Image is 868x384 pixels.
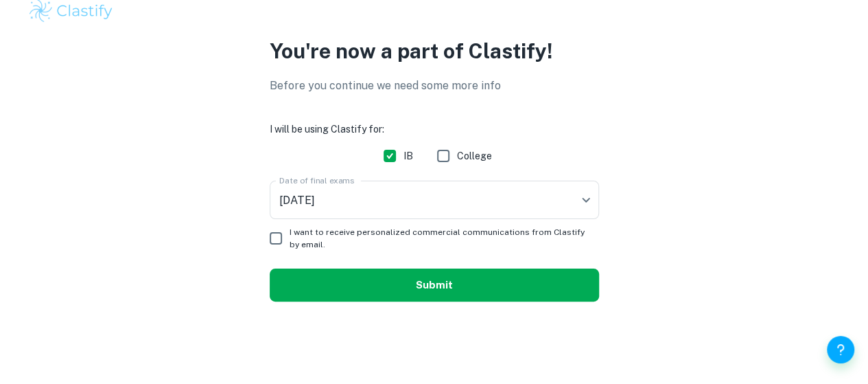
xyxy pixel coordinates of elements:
[270,269,599,302] button: Submit
[279,174,354,186] label: Date of final exams
[403,148,413,163] span: IB
[457,148,492,163] span: College
[270,78,599,94] p: Before you continue we need some more info
[270,181,599,219] div: [DATE]
[270,36,599,67] p: You're now a part of Clastify!
[827,336,854,363] button: Help and Feedback
[270,122,599,137] h6: I will be using Clastify for:
[290,226,588,251] span: I want to receive personalized commercial communications from Clastify by email.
